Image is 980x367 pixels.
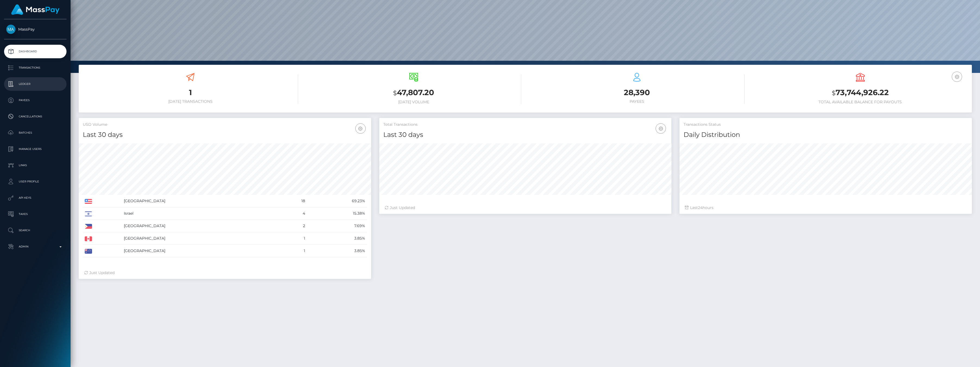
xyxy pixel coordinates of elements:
[753,87,968,98] h3: 73,744,926.22
[280,207,307,220] td: 4
[832,89,836,97] small: $
[4,224,67,237] a: Search
[307,245,367,257] td: 3.85%
[4,159,67,172] a: Links
[6,194,64,202] p: API Keys
[307,195,367,207] td: 69.23%
[6,25,15,34] img: MassPay
[306,87,521,98] h3: 47,807.20
[383,130,668,140] h4: Last 30 days
[529,87,745,98] h3: 28,390
[6,64,64,72] p: Transactions
[4,207,67,221] a: Taxes
[307,207,367,220] td: 15.38%
[280,232,307,245] td: 1
[4,126,67,140] a: Batches
[280,245,307,257] td: 1
[280,195,307,207] td: 18
[11,4,59,15] img: MassPay Logo
[83,130,367,140] h4: Last 30 days
[122,207,281,220] td: Israel
[280,220,307,232] td: 2
[6,210,64,218] p: Taxes
[85,236,92,241] img: CA.png
[84,270,366,276] div: Just Updated
[684,130,968,140] h4: Daily Distribution
[4,110,67,123] a: Cancellations
[4,240,67,253] a: Admin
[83,87,298,98] h3: 1
[684,122,968,127] h5: Transactions Status
[4,142,67,156] a: Manage Users
[4,45,67,58] a: Dashboard
[122,245,281,257] td: [GEOGRAPHIC_DATA]
[698,205,703,210] span: 24
[122,220,281,232] td: [GEOGRAPHIC_DATA]
[6,178,64,186] p: User Profile
[529,99,745,104] h6: Payees
[393,89,397,97] small: $
[6,129,64,137] p: Batches
[306,100,521,104] h6: [DATE] Volume
[6,145,64,153] p: Manage Users
[85,224,92,229] img: PH.png
[6,96,64,104] p: Payees
[122,195,281,207] td: [GEOGRAPHIC_DATA]
[4,94,67,107] a: Payees
[4,175,67,188] a: User Profile
[6,226,64,234] p: Search
[6,243,64,251] p: Admin
[307,232,367,245] td: 3.85%
[307,220,367,232] td: 7.69%
[6,80,64,88] p: Ledger
[85,249,92,254] img: AU.png
[122,232,281,245] td: [GEOGRAPHIC_DATA]
[383,122,668,127] h5: Total Transactions
[83,99,298,104] h6: [DATE] Transactions
[385,205,666,211] div: Just Updated
[6,47,64,56] p: Dashboard
[4,61,67,75] a: Transactions
[4,77,67,91] a: Ledger
[6,161,64,169] p: Links
[83,122,367,127] h5: USD Volume
[685,205,966,211] div: Last hours
[85,211,92,216] img: IL.png
[4,27,67,32] span: MassPay
[4,191,67,205] a: API Keys
[85,199,92,204] img: US.png
[6,112,64,121] p: Cancellations
[753,100,968,104] h6: Total Available Balance for Payouts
